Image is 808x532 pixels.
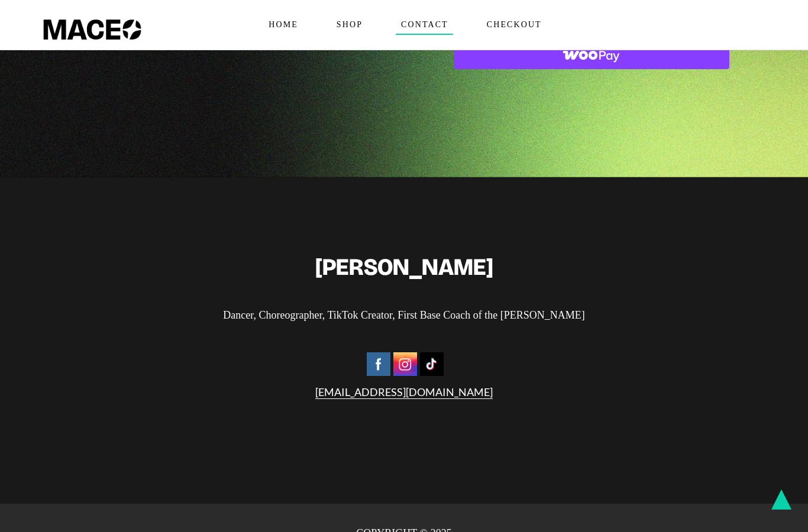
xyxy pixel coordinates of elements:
[454,41,729,69] button: WooPay
[263,15,303,34] span: Home
[367,352,390,376] img: Facebook
[396,15,453,34] span: Contact
[451,74,732,142] iframe: Secure express checkout frame
[393,352,417,376] img: Instagram
[331,15,367,34] span: Shop
[420,352,444,376] img: Tiktok
[47,307,761,323] p: Dancer, Choreographer, TikTok Creator, First Base Coach of the [PERSON_NAME]
[481,15,547,34] span: Checkout
[47,254,761,280] h2: [PERSON_NAME]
